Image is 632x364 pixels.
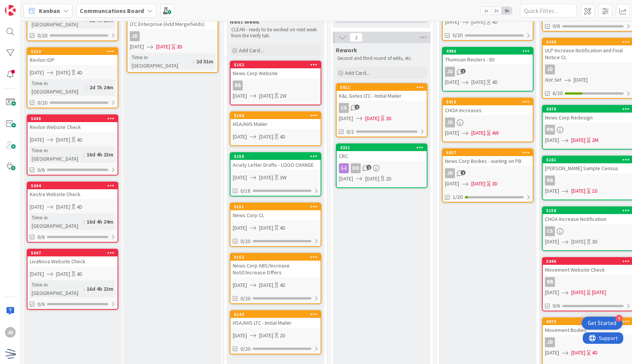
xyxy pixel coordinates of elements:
div: 5164HSA/AHS Mailer [231,112,321,129]
div: 3D [492,180,498,188]
div: 4D [77,69,82,77]
img: avatar [5,348,16,359]
span: 0/6 [37,300,45,308]
div: JD [5,327,16,338]
div: 5048 [27,115,118,122]
span: [DATE] [259,133,273,141]
span: [DATE] [56,136,70,144]
span: 1/20 [453,193,463,201]
span: Add Card... [345,69,369,76]
div: [DATE] [592,288,606,296]
p: CLEAN - ready to be worked on next week from the Verify tab. [231,27,320,39]
img: Visit kanbanzone.com [5,5,16,16]
span: [DATE] [30,69,44,77]
div: 5159 [231,153,321,160]
span: [DATE] [365,114,379,122]
div: 16d 4h 23m [85,150,115,159]
span: [DATE] [445,18,459,26]
a: 5162News Corp WebsiteRB[DATE][DATE]2W [230,61,321,105]
a: 5048Revlon Website Check[DATE][DATE]4DTime in [GEOGRAPHIC_DATA]:16d 4h 23m0/6 [27,114,118,176]
div: 5151 [234,204,321,209]
div: CS [339,103,349,113]
span: [DATE] [445,180,459,188]
div: Get Started [588,319,616,327]
span: [DATE] [545,288,559,296]
a: 5027News Corp Bodies - waiting on PBJD[DATE][DATE]3D1/20 [442,148,534,203]
div: 4D [492,18,498,26]
div: Kestra Website Check [27,189,118,199]
span: 2 [350,33,363,42]
span: [DATE] [233,133,247,141]
span: [DATE] [233,174,247,182]
span: [DATE] [445,78,459,86]
a: 5044Kestra Website Check[DATE][DATE]4DTime in [GEOGRAPHIC_DATA]:16d 4h 24m0/6 [27,182,118,243]
span: 0/20 [240,295,250,303]
span: [DATE] [233,92,247,100]
span: 0/18 [240,187,250,195]
span: 2 [461,170,466,175]
div: CS [337,103,427,113]
span: [DATE] [233,281,247,289]
div: 5164 [231,112,321,119]
span: 0/6 [553,22,560,30]
div: Thomson Reuters - IDI [443,55,533,64]
div: 5153 [27,48,118,55]
span: [DATE] [259,332,273,340]
div: JD [443,118,533,127]
div: Time in [GEOGRAPHIC_DATA] [30,213,84,230]
div: Revlon IOP [27,55,118,65]
div: 5159Acuity Letter Drafts - LOGO CHANGE [231,153,321,170]
span: [DATE] [30,270,44,278]
div: 5027News Corp Bodies - waiting on PB [443,149,533,166]
span: [DATE] [259,224,273,232]
div: 4D [280,224,285,232]
div: 5151 [231,203,321,210]
a: 5047LivaNova Website Check[DATE][DATE]4DTime in [GEOGRAPHIC_DATA]:16d 4h 23m0/6 [27,249,118,310]
div: JD [445,168,455,178]
span: 1 [461,69,466,74]
span: Add Card... [239,47,263,54]
a: 5011K&L Gates LTC - Initial MailerCS[DATE][DATE]3D0/2 [336,83,427,137]
span: 0/2 [347,128,354,136]
div: 5011K&L Gates LTC - Initial Mailer [337,84,427,101]
a: 5164HSA/AHS Mailer[DATE][DATE]4D [230,111,321,146]
div: 5044 [31,183,118,188]
div: 2M [592,136,598,144]
div: 5153 [31,49,118,54]
div: JD [545,337,555,347]
span: [DATE] [259,174,273,182]
div: RW [545,125,555,135]
span: 2x [491,7,501,14]
div: JD [445,67,455,77]
div: 5152News Corp ABS/Increase Notif/Increase Offers [231,254,321,277]
div: 5047 [27,250,118,256]
a: 5143HSA/AHS LTC - Initial Mailer[DATE][DATE]2D0/20 [230,310,321,354]
div: 5044 [27,182,118,189]
div: 4D [77,270,82,278]
span: 0/20 [37,99,47,107]
div: 5152 [234,254,321,260]
div: 5143HSA/AHS LTC - Initial Mailer [231,311,321,328]
div: DD [337,163,427,173]
div: 5048 [31,116,118,121]
div: 2d 7h 24m [87,83,115,92]
span: [DATE] [56,203,70,211]
div: 5048Revlon Website Check [27,115,118,132]
span: Rework [336,46,357,54]
div: Open Get Started checklist, remaining modules: 4 [582,317,622,330]
div: Time in [GEOGRAPHIC_DATA] [30,79,86,96]
span: Support [16,1,35,10]
span: [DATE] [445,129,459,137]
div: JD [443,67,533,77]
div: Revlon Website Check [27,122,118,132]
span: 2 [355,105,360,110]
div: LTC Enterprise (Add Mergefields) [127,19,218,29]
div: 5162 [234,62,321,68]
span: [DATE] [56,69,70,77]
div: 5047 [31,250,118,256]
div: News Corp CL [231,210,321,220]
div: 5143 [234,312,321,317]
div: Time in [GEOGRAPHIC_DATA] [30,280,84,297]
div: 1D [592,187,598,195]
span: [DATE] [365,175,379,183]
